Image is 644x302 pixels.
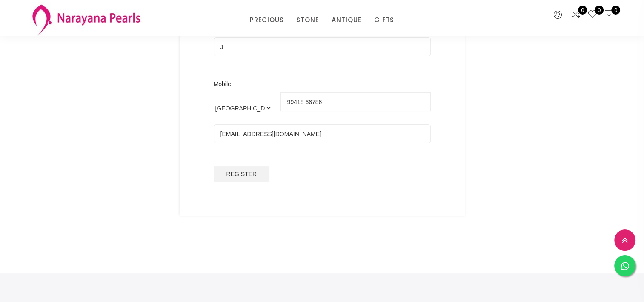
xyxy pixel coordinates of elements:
button: Register [214,166,270,182]
input: Last Name.. [214,37,431,56]
button: 0 [604,9,614,20]
a: 0 [587,9,598,20]
a: ANTIQUE [332,14,361,26]
input: Enter phone number [280,92,431,111]
span: Register [226,171,257,177]
span: 0 [578,6,587,15]
a: PRECIOUS [250,14,283,26]
label: Mobile [214,79,231,89]
a: 0 [571,9,581,20]
a: GIFTS [374,14,394,26]
a: STONE [296,14,319,26]
input: Email.. [214,124,431,143]
span: 0 [595,6,604,15]
span: 0 [611,6,620,15]
select: Phone number country [214,92,272,124]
